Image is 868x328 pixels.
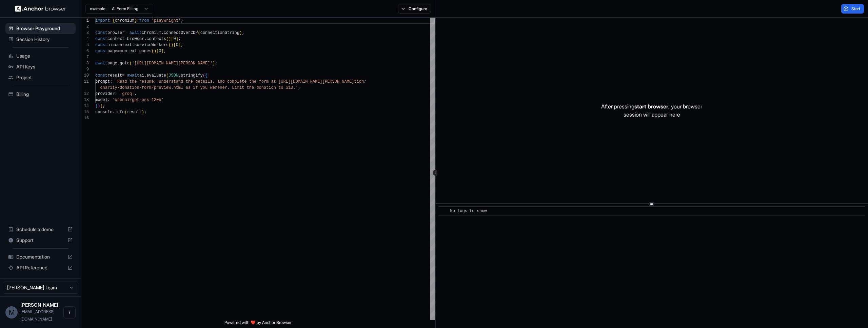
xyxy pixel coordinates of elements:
[239,30,242,35] span: )
[107,43,112,47] span: ai
[139,49,152,54] span: pages
[181,18,183,23] span: ;
[117,61,120,66] span: .
[95,30,107,35] span: const
[100,104,102,108] span: )
[137,49,139,54] span: .
[5,34,76,45] div: Session History
[134,91,137,96] span: ,
[115,110,125,115] span: info
[144,37,146,41] span: .
[95,110,112,115] span: console
[132,61,213,66] span: '[URL][DOMAIN_NAME][PERSON_NAME]'
[95,18,110,23] span: import
[354,79,366,84] span: tion/
[107,49,117,54] span: page
[112,98,163,102] span: 'openai/gpt-oss-120b'
[90,6,106,12] span: example:
[112,18,115,23] span: {
[5,89,76,100] div: Billing
[442,208,445,214] span: ​
[601,102,702,119] p: After pressing , your browser session will appear here
[124,30,127,35] span: =
[242,30,244,35] span: ;
[16,36,73,43] span: Session History
[5,23,76,34] div: Browser Playground
[203,73,205,78] span: (
[117,49,120,54] span: =
[176,43,178,47] span: 0
[173,37,176,41] span: 0
[16,53,73,59] span: Usage
[95,104,98,108] span: }
[16,63,73,70] span: API Keys
[95,79,110,84] span: prompt
[176,37,178,41] span: ]
[107,61,117,66] span: page
[139,73,144,78] span: ai
[169,37,171,41] span: )
[130,30,142,35] span: await
[115,91,117,96] span: :
[20,302,58,308] span: Marton Wernigg
[139,18,149,23] span: from
[5,306,18,319] div: M
[81,73,89,79] div: 10
[120,91,134,96] span: 'groq'
[634,103,668,110] span: start browser
[81,42,89,48] div: 5
[298,85,300,90] span: ,
[16,25,73,32] span: Browser Playground
[115,18,135,23] span: chromium
[100,85,220,90] span: charity-donation-form/preview.html as if you were
[81,66,89,73] div: 9
[205,73,208,78] span: {
[107,73,122,78] span: result
[161,49,163,54] span: ]
[16,253,65,260] span: Documentation
[178,73,181,78] span: .
[127,73,139,78] span: await
[169,43,171,47] span: (
[63,306,76,319] button: Open menu
[95,61,107,66] span: await
[173,43,176,47] span: [
[142,110,144,115] span: )
[81,48,89,54] div: 6
[156,49,159,54] span: [
[134,43,169,47] span: serviceWorkers
[152,49,154,54] span: (
[95,49,107,54] span: const
[112,43,115,47] span: =
[398,4,431,14] button: Configure
[107,98,110,102] span: :
[98,104,100,108] span: )
[95,73,107,78] span: const
[166,73,169,78] span: (
[81,36,89,42] div: 4
[220,85,298,90] span: her. Limit the donation to $10.'
[122,73,124,78] span: =
[450,209,487,213] span: No logs to show
[81,30,89,36] div: 3
[81,109,89,115] div: 15
[142,30,161,35] span: chromium
[159,49,161,54] span: 0
[152,18,181,23] span: 'playwright'
[5,61,76,72] div: API Keys
[81,79,89,85] div: 11
[81,18,89,24] div: 1
[15,5,66,12] img: Anchor Logo
[16,226,65,233] span: Schedule a demo
[5,72,76,83] div: Project
[107,30,124,35] span: browser
[134,18,137,23] span: }
[146,73,166,78] span: evaluate
[146,37,166,41] span: contexts
[215,61,217,66] span: ;
[164,30,198,35] span: connectOverCDP
[5,224,76,235] div: Schedule a demo
[81,24,89,30] div: 2
[178,37,181,41] span: ;
[200,30,239,35] span: connectionString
